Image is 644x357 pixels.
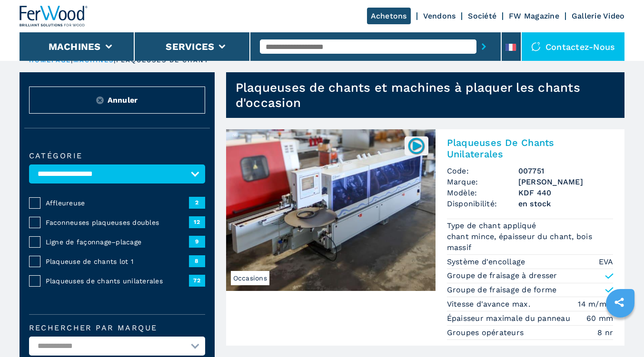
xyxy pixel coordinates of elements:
span: en stock [518,198,614,209]
div: Contactez-nous [522,32,625,61]
a: sharethis [607,290,631,314]
span: Affleureuse [46,198,189,208]
a: Société [468,11,496,20]
em: chant mince, épaisseur du chant, bois massif [447,231,614,253]
span: Plaqueuses de chants unilaterales [46,276,189,286]
img: Contactez-nous [531,42,541,51]
label: catégorie [29,152,205,160]
span: Disponibilité: [447,198,518,209]
span: Ligne de façonnage–placage [46,237,189,247]
a: Plaqueuses De Chants Unilaterales BRANDT KDF 440Occasions007751Plaqueuses De Chants UnilateralesC... [226,129,625,346]
a: Vendons [423,11,456,20]
h3: [PERSON_NAME] [518,176,614,187]
span: 9 [189,236,205,247]
iframe: Chat [604,314,637,350]
p: Groupe de fraisage de forme [447,285,557,295]
button: Machines [49,41,101,52]
p: Système d'encollage [447,257,528,267]
p: Groupe de fraisage à dresser [447,270,557,281]
span: 8 [189,255,205,267]
span: Occasions [231,271,269,285]
span: Marque: [447,176,518,187]
em: EVA [599,256,614,267]
img: Reset [96,96,104,104]
a: Achetons [367,8,411,24]
span: 2 [189,197,205,208]
a: FW Magazine [509,11,559,20]
button: Services [166,41,214,52]
img: Plaqueuses De Chants Unilaterales BRANDT KDF 440 [226,129,436,291]
em: 14 m/min [578,299,613,309]
span: 72 [189,275,205,286]
p: Épaisseur maximale du panneau [447,313,573,324]
span: Plaqueuse de chants lot 1 [46,257,189,266]
button: submit-button [476,36,491,58]
h3: KDF 440 [518,187,614,198]
h2: Plaqueuses De Chants Unilaterales [447,137,614,160]
img: Ferwood [20,6,88,27]
h1: Plaqueuses de chants et machines à plaquer les chants d'occasion [236,80,625,110]
em: 60 mm [586,313,613,324]
span: Faconneuses plaqueuses doubles [46,218,189,227]
p: Vitesse d'avance max. [447,299,533,309]
span: 12 [189,216,205,228]
img: 007751 [407,136,426,155]
label: Rechercher par marque [29,324,205,332]
button: ResetAnnuler [29,87,205,114]
span: Modèle: [447,187,518,198]
em: 8 nr [597,327,613,338]
a: Gallerie Video [572,11,625,20]
p: Type de chant appliqué [447,221,539,231]
span: Code: [447,165,518,176]
span: Annuler [108,95,138,106]
p: Groupes opérateurs [447,328,526,338]
h3: 007751 [518,165,614,176]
